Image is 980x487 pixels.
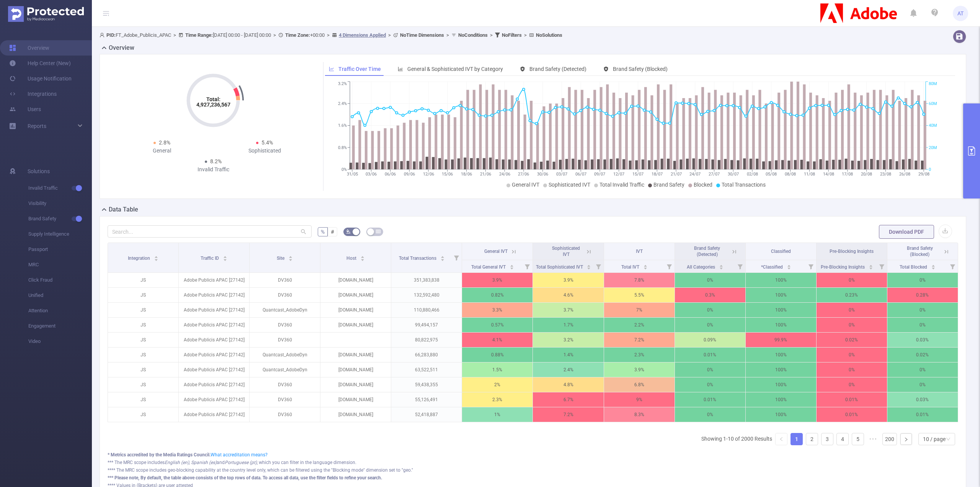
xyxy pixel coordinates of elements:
i: icon: right [904,437,908,442]
div: Sort [223,255,227,259]
i: icon: left [779,437,784,441]
tspan: 09/06 [404,172,415,177]
p: 0.02% [887,348,958,362]
p: 99.9% [746,333,816,347]
li: Next Page [900,433,912,445]
tspan: 30/06 [537,172,549,177]
tspan: 31/05 [347,172,358,177]
span: Solutions [28,164,50,179]
tspan: 0.8% [338,145,347,150]
p: JS [108,333,178,347]
tspan: 14/08 [823,172,834,177]
tspan: 21/07 [671,172,682,177]
p: JS [108,303,178,317]
p: Adobe Publicis APAC [27142] [179,273,249,287]
p: 0.01% [817,392,887,407]
span: Sophisticated IVT [552,246,580,257]
p: 3.2% [533,333,603,347]
span: > [488,32,495,38]
i: icon: caret-down [587,266,591,269]
tspan: 4,927,236,567 [196,102,230,108]
p: DV360 [250,407,320,422]
p: 351,383,838 [391,273,462,287]
span: Video [28,334,92,349]
span: ••• [867,433,879,445]
span: Blocked [694,182,712,188]
p: 0% [817,377,887,392]
tspan: 02/08 [747,172,758,177]
tspan: 03/06 [366,172,377,177]
div: Invalid Traffic [162,166,265,174]
tspan: 23/08 [880,172,891,177]
input: Search... [108,225,312,238]
p: 0% [817,273,887,287]
i: Filter menu [947,260,958,272]
p: 3.3% [462,303,532,317]
p: 0% [675,318,745,332]
tspan: 80M [929,82,937,87]
span: Supply Intelligence [28,226,92,242]
h2: Overview [109,43,134,52]
b: Time Zone: [285,32,310,38]
p: JS [108,273,178,287]
p: 0.01% [675,348,745,362]
p: 1.5% [462,362,532,377]
p: Adobe Publicis APAC [27142] [179,318,249,332]
span: > [325,32,332,38]
span: Total Sophisticated IVT [536,264,584,270]
tspan: 60M [929,101,937,106]
p: Quantcast_AdobeDyn [250,348,320,362]
li: 3 [821,433,833,445]
i: icon: caret-down [361,258,365,260]
p: [DOMAIN_NAME] [320,392,391,407]
span: Total IVT [621,264,640,270]
p: 2.3% [462,392,532,407]
b: Time Range: [185,32,213,38]
p: 0% [817,318,887,332]
p: 0.57% [462,318,532,332]
p: 100% [746,273,816,287]
tspan: 15/06 [442,172,453,177]
p: Adobe Publicis APAC [27142] [179,303,249,317]
tspan: 06/06 [385,172,396,177]
tspan: 21/06 [480,172,491,177]
tspan: 27/06 [518,172,529,177]
a: 3 [822,433,833,445]
i: icon: caret-down [931,266,936,269]
li: 1 [791,433,803,445]
span: % [321,229,325,235]
p: 0.03% [887,392,958,407]
span: Brand Safety (Detected) [694,246,720,257]
tspan: Total: [206,96,220,102]
span: General IVT [484,249,508,254]
p: Adobe Publicis APAC [27142] [179,392,249,407]
a: 1 [791,433,802,445]
i: icon: caret-down [510,266,514,269]
span: > [444,32,451,38]
p: 100% [746,288,816,302]
tspan: 09/07 [595,172,606,177]
p: 59,438,355 [391,377,462,392]
i: Filter menu [522,260,532,272]
i: Filter menu [451,243,462,272]
span: Visibility [28,196,92,211]
li: 200 [882,433,897,445]
li: 2 [806,433,818,445]
p: 0% [887,318,958,332]
span: Passport [28,242,92,257]
tspan: 06/07 [575,172,586,177]
div: Sort [643,264,648,268]
tspan: 20/08 [861,172,872,177]
tspan: 27/07 [709,172,720,177]
p: 0.3% [675,288,745,302]
div: Sophisticated [213,147,316,155]
i: icon: caret-up [587,264,591,266]
p: [DOMAIN_NAME] [320,288,391,302]
tspan: 17/08 [842,172,853,177]
i: icon: caret-up [223,255,227,257]
span: Host [346,256,358,261]
p: 0% [675,273,745,287]
tspan: 15/07 [632,172,644,177]
h2: Data Table [109,205,138,214]
div: Sort [869,264,873,268]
